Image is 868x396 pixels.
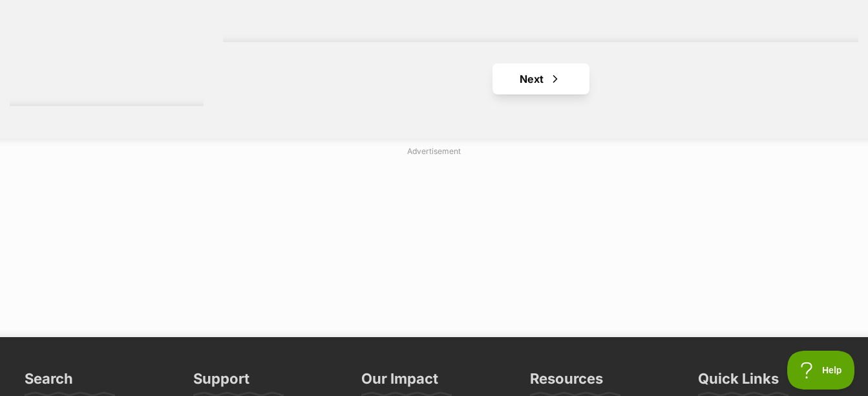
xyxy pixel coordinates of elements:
h3: Search [25,369,73,395]
iframe: Help Scout Beacon - Open [787,351,855,390]
nav: Pagination [223,63,858,94]
h3: Quick Links [698,369,779,395]
h3: Our Impact [361,369,438,395]
h3: Support [193,369,249,395]
iframe: Advertisement [121,162,748,324]
a: Next page [492,63,589,94]
h3: Resources [530,369,603,395]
